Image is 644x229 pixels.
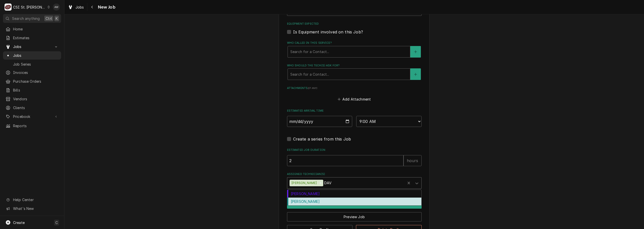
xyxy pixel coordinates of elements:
[287,64,422,80] div: Who should the tech(s) ask for?
[318,180,323,186] div: Remove Brad Cope
[337,96,372,103] button: Add Attachment
[13,44,51,49] span: Jobs
[13,123,59,128] span: Reports
[287,190,421,198] div: [PERSON_NAME]
[3,60,61,68] a: Job Series
[3,14,61,23] button: Search anythingCtrlK
[287,116,352,127] input: Date
[13,220,25,225] span: Create
[13,26,59,32] span: Home
[3,204,61,213] a: Go to What's New
[287,86,422,103] div: Attachments
[287,109,422,113] label: Estimated Arrival Time
[12,16,40,21] span: Search anything
[13,206,58,211] span: What's New
[287,209,422,221] div: Button Group Row
[287,22,422,35] div: Equipment Expected
[66,3,86,11] a: Jobs
[5,4,12,11] div: CSI St. Louis's Avatar
[287,148,422,166] div: Estimated Job Duration
[3,196,61,204] a: Go to Help Center
[293,136,351,142] label: Create a series from this Job
[3,122,61,130] a: Reports
[13,96,59,102] span: Vendors
[13,62,59,67] span: Job Series
[75,5,84,10] span: Jobs
[3,25,61,33] a: Home
[410,46,421,58] button: Create New Contact
[287,172,422,189] div: Assigned Technician(s)
[414,50,417,54] svg: Create New Contact
[46,16,52,21] span: Ctrl
[287,172,422,176] label: Assigned Technician(s)
[3,68,61,77] a: Invoices
[96,4,115,11] span: New Job
[414,73,417,76] svg: Create New Contact
[287,41,422,57] div: Who called in this service?
[3,77,61,85] a: Purchase Orders
[290,180,318,186] div: [PERSON_NAME]
[53,4,60,11] div: Alexandria Wilp's Avatar
[287,148,422,152] label: Estimated Job Duration
[287,41,422,45] label: Who called in this service?
[287,64,422,68] label: Who should the tech(s) ask for?
[13,5,46,10] div: CSI St. [PERSON_NAME]
[13,114,51,119] span: Pricebook
[3,95,61,103] a: Vendors
[410,68,421,80] button: Create New Contact
[404,155,422,166] div: hours
[3,112,61,121] a: Go to Pricebook
[88,3,96,11] button: Navigate back
[293,29,363,35] label: Is Equipment involved on this Job?
[13,53,59,58] span: Jobs
[3,86,61,94] a: Bills
[3,42,61,51] a: Go to Jobs
[13,70,59,75] span: Invoices
[356,116,422,127] select: Time Select
[3,104,61,112] a: Clients
[308,87,317,89] span: ( if any )
[3,34,61,42] a: Estimates
[287,86,422,90] label: Attachments
[5,4,12,11] div: C
[13,197,58,202] span: Help Center
[13,35,59,40] span: Estimates
[13,79,59,84] span: Purchase Orders
[53,4,60,11] div: AW
[287,22,422,26] label: Equipment Expected
[55,220,58,225] span: C
[287,109,422,127] div: Estimated Arrival Time
[13,105,59,110] span: Clients
[287,198,421,205] div: [PERSON_NAME]
[287,212,422,221] button: Preview Job
[13,87,59,93] span: Bills
[3,51,61,60] a: Jobs
[56,16,58,21] span: K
